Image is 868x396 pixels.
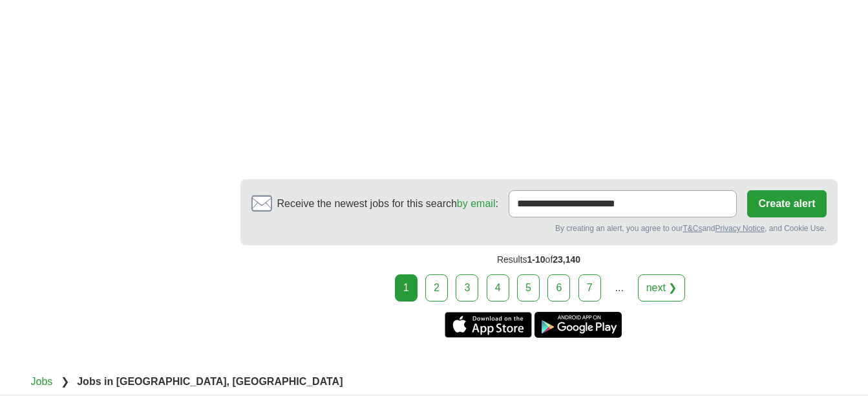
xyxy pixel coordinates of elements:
[457,198,496,209] a: by email
[553,254,580,265] span: 23,140
[456,274,478,302] a: 3
[578,274,601,302] a: 7
[747,190,826,217] button: Create alert
[240,245,838,274] div: Results of
[77,376,343,387] strong: Jobs in [GEOGRAPHIC_DATA], [GEOGRAPHIC_DATA]
[395,274,418,302] div: 1
[277,196,498,212] span: Receive the newest jobs for this search :
[527,254,545,265] span: 1-10
[61,376,69,387] span: ❯
[606,275,632,301] div: ...
[517,274,540,302] a: 5
[425,274,448,302] a: 2
[715,224,765,233] a: Privacy Notice
[445,312,532,338] a: Get the iPhone app
[683,224,702,233] a: T&Cs
[638,274,686,302] a: next ❯
[547,274,570,302] a: 6
[31,376,53,387] a: Jobs
[535,312,622,338] a: Get the Android app
[251,223,827,234] div: By creating an alert, you agree to our and , and Cookie Use.
[487,274,509,302] a: 4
